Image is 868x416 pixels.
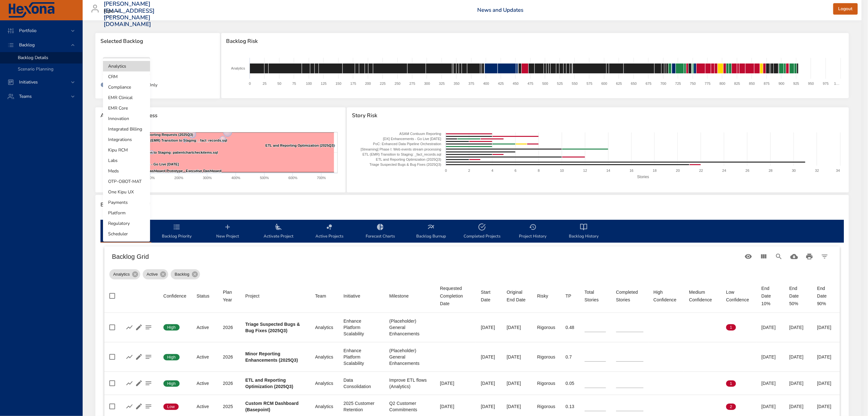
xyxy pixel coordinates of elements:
li: Kipu RCM [103,145,150,155]
li: Payments [103,197,150,208]
li: Regulatory [103,218,150,229]
li: Labs [103,155,150,166]
li: OTP-OBOT-MAT [103,176,150,187]
li: Platform [103,208,150,218]
li: Innovation [103,113,150,124]
li: EMR Clinical [103,92,150,103]
li: Analytics [103,61,150,71]
li: EMR Core [103,103,150,113]
li: One Kipu UX [103,187,150,197]
li: Integrations [103,134,150,145]
li: Scheduler [103,229,150,239]
li: Meds [103,166,150,176]
li: Integrated Billing [103,124,150,134]
li: CRM [103,71,150,82]
li: Compliance [103,82,150,92]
